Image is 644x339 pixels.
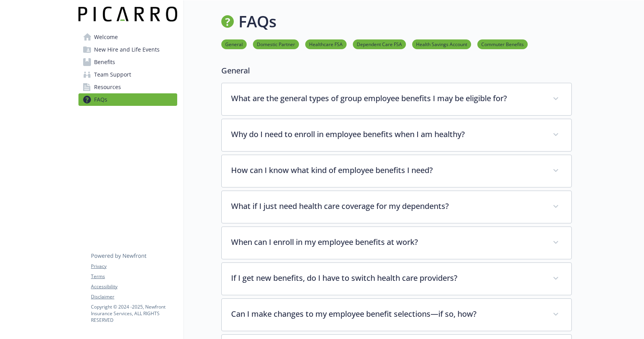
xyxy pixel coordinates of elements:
div: What are the general types of group employee benefits I may be eligible for? [222,83,571,115]
p: Copyright © 2024 - 2025 , Newfront Insurance Services, ALL RIGHTS RESERVED [91,303,177,323]
p: Can I make changes to my employee benefit selections—if so, how? [231,308,543,320]
p: What if I just need health care coverage for my dependents? [231,200,543,212]
div: Can I make changes to my employee benefit selections—if so, how? [222,299,571,331]
a: Resources [78,81,177,93]
p: General [221,65,572,77]
a: Health Savings Account [412,40,471,48]
p: How can I know what kind of employee benefits I need? [231,164,543,176]
a: Dependent Care FSA [353,40,406,48]
a: Welcome [78,31,177,43]
p: If I get new benefits, do I have to switch health care providers? [231,272,543,284]
div: If I get new benefits, do I have to switch health care providers? [222,263,571,295]
span: Team Support [94,68,131,81]
a: General [221,40,247,48]
span: Benefits [94,56,115,68]
a: Healthcare FSA [305,40,347,48]
h1: FAQs [238,10,276,33]
span: New Hire and Life Events [94,43,160,56]
span: FAQs [94,93,107,106]
div: When can I enroll in my employee benefits at work? [222,227,571,259]
a: Team Support [78,68,177,81]
p: When can I enroll in my employee benefits at work? [231,236,543,248]
a: Disclaimer [91,293,177,300]
span: Resources [94,81,121,93]
a: Benefits [78,56,177,68]
a: FAQs [78,93,177,106]
a: Domestic Partner [253,40,299,48]
a: Terms [91,273,177,280]
div: Why do I need to enroll in employee benefits when I am healthy? [222,119,571,151]
span: Welcome [94,31,118,43]
div: What if I just need health care coverage for my dependents? [222,191,571,223]
a: New Hire and Life Events [78,43,177,56]
p: Why do I need to enroll in employee benefits when I am healthy? [231,128,543,140]
a: Privacy [91,263,177,270]
div: How can I know what kind of employee benefits I need? [222,155,571,187]
a: Accessibility [91,283,177,290]
a: Commuter Benefits [477,40,528,48]
p: What are the general types of group employee benefits I may be eligible for? [231,93,543,104]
